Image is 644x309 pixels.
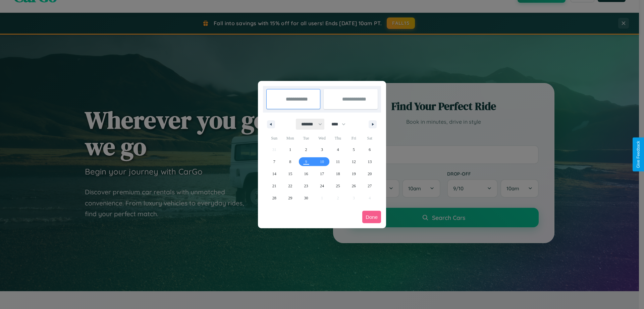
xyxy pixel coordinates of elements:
[266,168,282,180] button: 14
[636,141,641,168] div: Give Feedback
[352,168,356,180] span: 19
[330,156,346,168] button: 11
[337,144,339,156] span: 4
[305,144,307,156] span: 2
[304,168,308,180] span: 16
[330,133,346,144] span: Thu
[368,168,372,180] span: 20
[266,133,282,144] span: Sun
[288,192,292,204] span: 29
[336,180,340,192] span: 25
[272,168,276,180] span: 14
[314,144,330,156] button: 3
[282,168,298,180] button: 15
[362,144,378,156] button: 6
[346,133,362,144] span: Fri
[298,180,314,192] button: 23
[314,133,330,144] span: Wed
[320,180,324,192] span: 24
[298,168,314,180] button: 16
[282,192,298,204] button: 29
[362,211,381,223] button: Done
[314,156,330,168] button: 10
[368,180,372,192] span: 27
[346,168,362,180] button: 19
[298,144,314,156] button: 2
[282,133,298,144] span: Mon
[330,168,346,180] button: 18
[289,156,291,168] span: 8
[288,180,292,192] span: 22
[368,156,372,168] span: 13
[272,180,276,192] span: 21
[321,144,323,156] span: 3
[272,192,276,204] span: 28
[266,192,282,204] button: 28
[330,180,346,192] button: 25
[362,168,378,180] button: 20
[336,156,340,168] span: 11
[282,180,298,192] button: 22
[320,168,324,180] span: 17
[288,168,292,180] span: 15
[330,144,346,156] button: 4
[289,144,291,156] span: 1
[298,192,314,204] button: 30
[353,144,355,156] span: 5
[320,156,324,168] span: 10
[282,144,298,156] button: 1
[314,180,330,192] button: 24
[304,192,308,204] span: 30
[305,156,307,168] span: 9
[266,180,282,192] button: 21
[282,156,298,168] button: 8
[336,168,340,180] span: 18
[369,144,371,156] span: 6
[352,180,356,192] span: 26
[273,156,275,168] span: 7
[362,133,378,144] span: Sat
[298,156,314,168] button: 9
[362,180,378,192] button: 27
[352,156,356,168] span: 12
[298,133,314,144] span: Tue
[266,156,282,168] button: 7
[314,168,330,180] button: 17
[346,156,362,168] button: 12
[304,180,308,192] span: 23
[346,144,362,156] button: 5
[346,180,362,192] button: 26
[362,156,378,168] button: 13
